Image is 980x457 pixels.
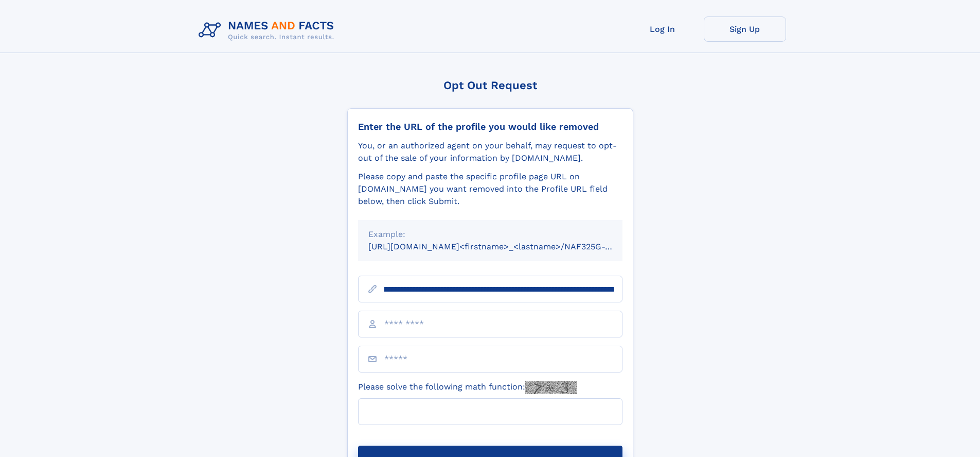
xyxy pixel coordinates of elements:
[621,16,704,42] a: Log In
[358,381,577,394] label: Please solve the following math function:
[368,242,642,251] small: [URL][DOMAIN_NAME]<firstname>_<lastname>/NAF325G-xxxxxxxx
[368,228,612,241] div: Example:
[704,16,786,42] a: Sign Up
[347,79,633,92] div: Opt Out Request
[358,121,622,132] div: Enter the URL of the profile you would like removed
[358,140,622,164] div: You, or an authorized agent on your behalf, may request to opt-out of the sale of your informatio...
[358,171,622,208] div: Please copy and paste the specific profile page URL on [DOMAIN_NAME] you want removed into the Pr...
[194,16,343,44] img: Logo Names and Facts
